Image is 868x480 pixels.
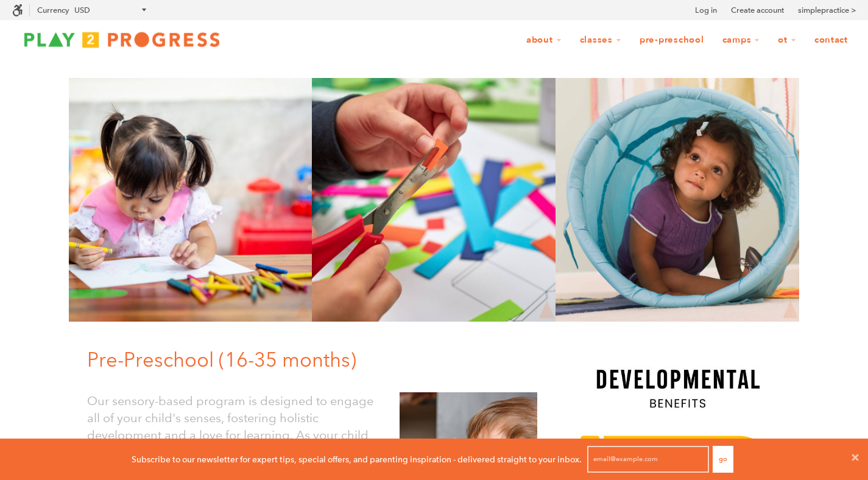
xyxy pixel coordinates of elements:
a: Classes [572,29,629,52]
a: simplepractice > [798,4,856,16]
label: Currency [37,5,69,15]
a: Create account [731,4,784,16]
a: OT [770,29,804,52]
a: Contact [806,29,856,52]
a: Pre-Preschool [632,29,712,52]
a: Log in [695,4,717,16]
img: Play2Progress logo [12,27,231,52]
button: Go [713,446,733,473]
input: email@example.com [587,446,709,473]
a: Camps [715,29,768,52]
h1: Pre-Preschool (16-35 months) [87,346,547,374]
a: About [518,29,570,52]
p: Subscribe to our newsletter for expert tips, special offers, and parenting inspiration - delivere... [132,453,582,466]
